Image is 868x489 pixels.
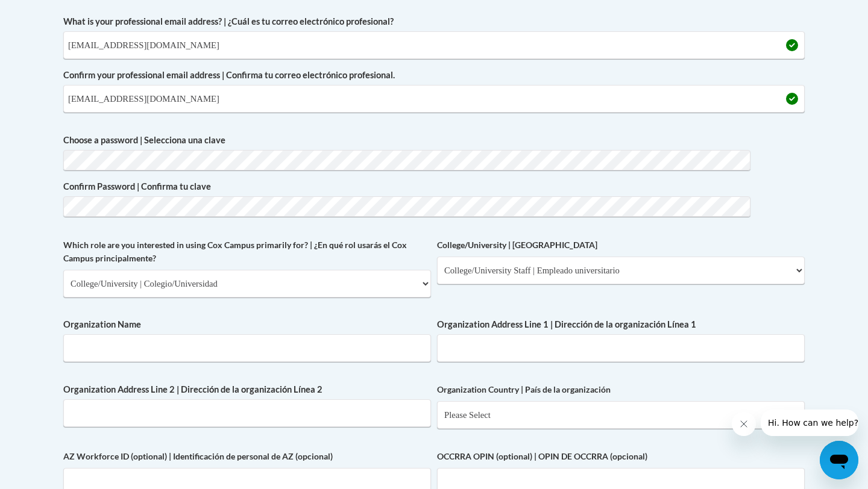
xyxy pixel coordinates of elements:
[732,412,756,436] iframe: Close message
[63,450,431,463] label: AZ Workforce ID (optional) | Identificación de personal de AZ (opcional)
[63,134,805,147] label: Choose a password | Selecciona una clave
[437,450,805,463] label: OCCRRA OPIN (optional) | OPIN DE OCCRRA (opcional)
[63,180,805,193] label: Confirm Password | Confirma tu clave
[437,318,805,331] label: Organization Address Line 1 | Dirección de la organización Línea 1
[63,15,805,28] label: What is your professional email address? | ¿Cuál es tu correo electrónico profesional?
[437,334,805,362] input: Metadata input
[63,334,431,362] input: Metadata input
[63,383,431,396] label: Organization Address Line 2 | Dirección de la organización Línea 2
[437,238,805,252] label: College/University | [GEOGRAPHIC_DATA]
[63,238,431,265] label: Which role are you interested in using Cox Campus primarily for? | ¿En qué rol usarás el Cox Camp...
[820,441,858,479] iframe: Button to launch messaging window
[63,318,431,331] label: Organization Name
[63,69,805,82] label: Confirm your professional email address | Confirma tu correo electrónico profesional.
[63,31,805,59] input: Metadata input
[761,410,858,436] iframe: Message from company
[63,85,805,113] input: Required
[63,399,431,427] input: Metadata input
[437,383,805,396] label: Organization Country | País de la organización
